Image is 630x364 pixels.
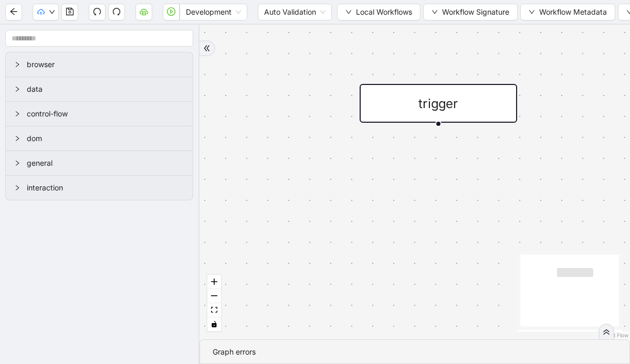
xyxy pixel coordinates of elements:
div: Graph errors [213,346,617,358]
button: downWorkflow Metadata [520,4,615,20]
span: general [27,157,184,169]
span: down [529,9,535,15]
span: data [27,83,184,95]
div: general [6,151,193,175]
span: right [14,111,20,117]
span: Local Workflows [356,6,412,18]
button: downWorkflow Signature [423,4,518,20]
div: interaction [6,176,193,200]
a: React Flow attribution [601,332,628,338]
span: cloud-upload [37,8,45,16]
div: control-flow [6,102,193,126]
span: right [14,185,20,191]
span: Auto Validation [264,4,325,20]
span: down [345,9,352,15]
span: control-flow [27,108,184,120]
div: trigger [360,84,517,123]
span: plus-circle [425,138,451,165]
span: arrow-left [9,7,18,16]
span: play-circle [167,7,175,16]
span: dom [27,133,184,144]
div: data [6,77,193,101]
button: fit view [207,303,221,317]
button: zoom in [207,275,221,289]
span: right [14,61,20,68]
span: right [14,135,20,142]
button: cloud-uploaddown [33,4,59,20]
span: browser [27,59,184,70]
span: double-right [203,45,211,52]
span: Workflow Metadata [539,6,607,18]
span: undo [93,7,101,16]
button: zoom out [207,289,221,303]
span: cloud-server [140,7,148,16]
span: interaction [27,182,184,194]
button: downLocal Workflows [337,4,421,20]
span: down [432,9,438,15]
button: arrow-left [5,4,22,20]
span: Workflow Signature [442,6,509,18]
span: right [14,160,20,166]
button: play-circle [163,4,180,20]
button: cloud-server [135,4,152,20]
div: dom [6,126,193,151]
span: save [66,7,74,16]
span: right [14,86,20,92]
div: browser [6,52,193,77]
button: redo [108,4,125,20]
span: redo [112,7,121,16]
button: toggle interactivity [207,317,221,331]
button: undo [89,4,106,20]
div: triggerplus-circle [360,84,517,123]
button: save [61,4,78,20]
span: double-right [603,328,610,336]
span: down [49,9,55,15]
span: Development [186,4,241,20]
